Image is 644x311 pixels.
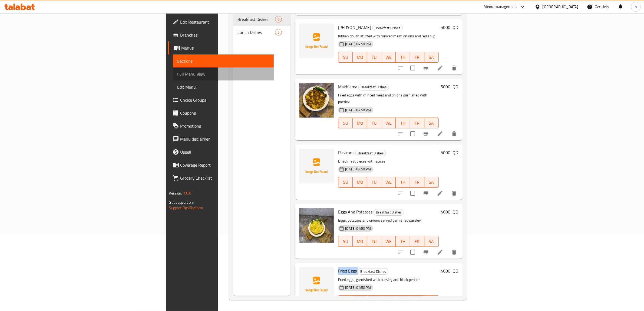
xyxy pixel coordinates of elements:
span: Pastrami [338,148,354,157]
div: Breakfast Dishes [374,209,404,216]
span: Select to update [407,128,418,140]
button: SU [338,118,353,128]
span: 1.0.0 [183,190,191,197]
span: Select to update [407,62,418,74]
button: SU [338,236,353,247]
a: Edit menu item [437,190,443,196]
button: delete [448,127,461,140]
div: items [275,16,282,22]
h6: 5000 IQD [441,24,458,31]
button: SU [338,52,353,63]
span: Breakfast Dishes [359,84,389,90]
button: TH [396,236,410,247]
span: TH [398,238,408,245]
span: [PERSON_NAME] [338,23,371,31]
h6: 5000 IQD [441,149,458,156]
span: SU [341,53,351,61]
h6: 4000 IQD [441,267,458,275]
span: Coupons [180,110,269,116]
nav: Menu sections [233,11,290,41]
button: WE [381,295,396,306]
span: WE [384,53,394,61]
span: [DATE] 04:50 PM [343,41,373,47]
button: delete [448,187,461,200]
img: Makhlama [299,83,334,118]
h6: 4000 IQD [441,208,458,216]
a: Edit Menu [173,80,274,93]
span: Select to update [407,187,418,199]
span: SA [427,238,437,245]
img: Fried Eggs [299,267,334,302]
span: Breakfast Dishes [237,16,275,22]
span: Select to update [407,247,418,258]
span: Grocery Checklist [180,175,269,181]
span: [DATE] 04:50 PM [343,226,373,231]
span: Menus [181,45,269,51]
button: TU [367,177,381,188]
span: MO [355,178,365,186]
span: SA [427,119,437,127]
button: WE [381,236,396,247]
span: Eggs And Potatoes [338,208,372,216]
span: TH [398,119,408,127]
button: TU [367,295,381,306]
button: TU [367,118,381,128]
button: FR [410,118,424,128]
span: Branches [180,32,269,38]
button: TU [367,236,381,247]
a: Edit menu item [437,131,443,137]
span: Breakfast Dishes [358,268,388,275]
span: Coverage Report [180,162,269,168]
a: Upsell [168,145,274,158]
span: Makhlama [338,83,357,91]
div: Breakfast Dishes [358,268,388,275]
span: Version: [169,190,182,197]
button: delete [448,61,461,74]
div: Breakfast Dishes [355,150,386,156]
span: FR [412,119,422,127]
span: TU [369,178,379,186]
p: Fried eggs, garnished with parsley and black pepper [338,276,438,283]
span: SU [341,238,351,245]
a: Edit Restaurant [168,15,274,28]
span: Breakfast Dishes [372,25,402,31]
p: Kibbeh dough stuffed with minced meat, onions and red soup [338,33,438,40]
a: Support.OpsPlatform [169,204,203,211]
button: SA [424,118,439,128]
span: Edit Restaurant [180,19,269,25]
a: Choice Groups [168,93,274,106]
button: TH [396,52,410,63]
button: MO [353,177,367,188]
button: WE [381,52,396,63]
button: Branch-specific-item [420,246,432,259]
span: Lunch Dishes [237,29,275,35]
a: Edit menu item [437,65,443,71]
button: SA [424,177,439,188]
span: Get support on: [169,199,194,206]
div: Breakfast Dishes6 [233,13,290,26]
p: Dried meat pieces with spices [338,158,438,165]
button: WE [381,118,396,128]
span: FR [412,238,422,245]
span: SA [427,178,437,186]
button: FR [410,295,424,306]
button: SU [338,177,353,188]
a: Promotions [168,119,274,132]
span: SA [427,53,437,61]
div: Breakfast Dishes [358,84,389,90]
span: TH [398,53,408,61]
span: 5 [275,30,282,35]
button: Branch-specific-item [420,127,432,140]
button: MO [353,236,367,247]
button: TH [396,177,410,188]
a: Menu disclaimer [168,132,274,145]
span: 6 [275,17,282,22]
span: Upsell [180,149,269,155]
button: MO [353,52,367,63]
span: TU [369,119,379,127]
img: Eggs And Potatoes [299,208,334,243]
span: SU [341,178,351,186]
span: Full Menu View [177,71,269,77]
span: MO [355,238,365,245]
